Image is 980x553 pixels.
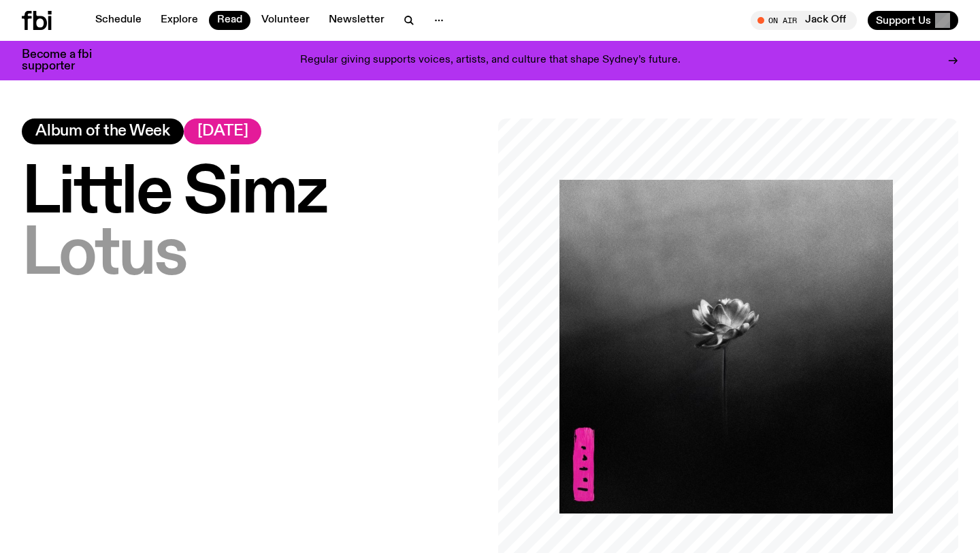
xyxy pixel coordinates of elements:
img: A black and white image of a small lotus flower, on a black and white gradient background. A piec... [559,180,893,513]
p: Regular giving supports voices, artists, and culture that shape Sydney’s future. [300,54,681,67]
a: Read [209,11,250,30]
span: [DATE] [197,124,248,139]
a: Volunteer [253,11,318,30]
h3: Become a fbi supporter [22,49,109,72]
span: Support Us [876,14,931,27]
a: Newsletter [321,11,393,30]
span: Album of the Week [35,124,170,139]
a: Schedule [87,11,150,30]
button: On AirJack Off [751,11,857,30]
span: Little Simz [22,160,327,228]
button: Support Us [868,11,958,30]
a: Explore [152,11,206,30]
span: Lotus [22,221,186,289]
